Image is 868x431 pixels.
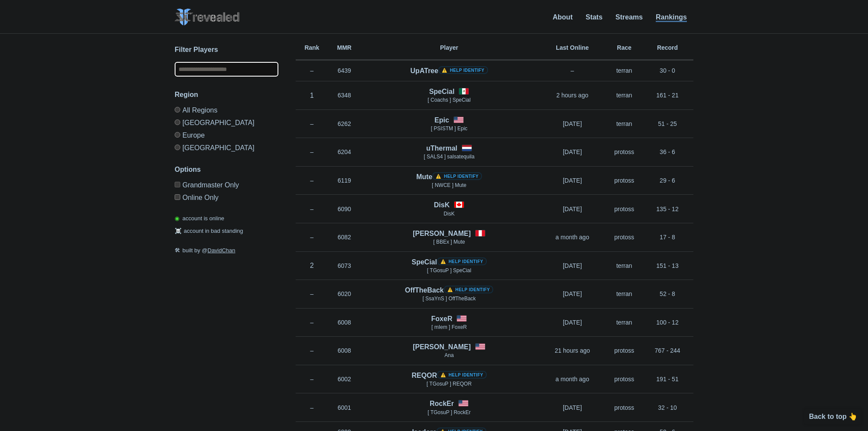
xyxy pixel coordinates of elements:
[328,375,361,383] p: 6002
[175,247,180,254] span: 🛠
[428,409,471,415] span: [ TGosuP ] RockEr
[328,205,361,213] p: 6090
[641,318,693,327] p: 100 - 12
[328,148,361,156] p: 6204
[607,66,641,75] p: terran
[175,194,180,200] input: Online Only
[641,233,693,241] p: 17 - 8
[641,119,693,128] p: 51 - 25
[444,211,454,217] span: DisK
[175,164,278,175] h3: Options
[428,97,470,103] span: [ Coachs ] SpeCial
[607,289,641,298] p: terran
[296,289,328,298] p: –
[296,90,328,100] p: 1
[538,45,607,51] h6: Last Online
[426,143,457,153] h4: uThermal
[538,403,607,412] p: [DATE]
[438,66,488,74] a: ⚠️ Help identify
[641,148,693,156] p: 36 - 6
[538,66,607,75] p: –
[175,214,224,223] p: account is online
[296,176,328,185] p: –
[607,176,641,185] p: protoss
[641,45,693,51] h6: Record
[175,141,278,151] label: [GEOGRAPHIC_DATA]
[175,132,180,138] input: Europe
[424,154,474,160] span: [ SALS4 ] salsatequila
[175,9,239,26] img: SC2 Revealed
[607,375,641,383] p: protoss
[641,176,693,185] p: 29 - 6
[641,66,693,75] p: 30 - 0
[175,90,278,100] h3: Region
[607,45,641,51] h6: Race
[538,91,607,100] p: 2 hours ago
[538,289,607,298] p: [DATE]
[296,119,328,128] p: –
[641,91,693,100] p: 161 - 21
[427,381,472,387] span: [ TGosuP ] REQOR
[175,129,278,141] label: Europe
[413,342,471,352] h4: [PERSON_NAME]
[328,176,361,185] p: 6119
[361,45,538,51] h6: Player
[296,346,328,355] p: –
[328,289,361,298] p: 6020
[437,371,487,379] a: ⚠️ Help identify
[444,286,494,293] a: ⚠️ Help identify
[296,375,328,383] p: –
[809,413,857,420] p: Back to top 👆
[607,318,641,327] p: terran
[296,66,328,75] p: –
[656,13,687,22] a: Rankings
[175,191,278,201] label: Only show accounts currently laddering
[328,66,361,75] p: 6439
[538,346,607,355] p: 21 hours ago
[607,91,641,100] p: terran
[296,261,328,270] p: 2
[296,403,328,412] p: –
[175,228,182,234] span: ☠️
[607,261,641,270] p: terran
[328,91,361,100] p: 6348
[538,119,607,128] p: [DATE]
[296,233,328,241] p: –
[538,205,607,213] p: [DATE]
[607,403,641,412] p: protoss
[538,148,607,156] p: [DATE]
[538,176,607,185] p: [DATE]
[410,66,488,76] h4: UpATree
[431,125,468,132] span: [ PSISTM ] Epic
[607,119,641,128] p: terran
[641,346,693,355] p: 767 - 244
[296,205,328,213] p: –
[175,215,179,222] span: ◉
[296,148,328,156] p: –
[607,148,641,156] p: protoss
[175,182,278,191] label: Only Show accounts currently in Grandmaster
[607,205,641,213] p: protoss
[328,119,361,128] p: 6262
[607,233,641,241] p: protoss
[437,257,487,265] a: ⚠️ Help identify
[416,172,482,182] h4: Mute
[616,13,643,21] a: Streams
[175,227,243,235] p: account in bad standing
[405,285,494,295] h4: OffTheBack
[175,182,180,187] input: Grandmaster Only
[538,233,607,241] p: a month ago
[175,107,180,113] input: All Regions
[432,172,482,180] a: ⚠️ Help identify
[328,346,361,355] p: 6008
[413,228,471,238] h4: [PERSON_NAME]
[444,352,453,358] span: Ana
[431,324,467,330] span: [ mIem ] FoxeR
[538,261,607,270] p: [DATE]
[175,107,278,116] label: All Regions
[434,115,449,125] h4: Epic
[431,314,453,324] h4: FoxeR
[430,399,454,408] h4: RockEr
[433,239,465,245] span: [ BBEx ] Mute
[175,145,180,150] input: [GEOGRAPHIC_DATA]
